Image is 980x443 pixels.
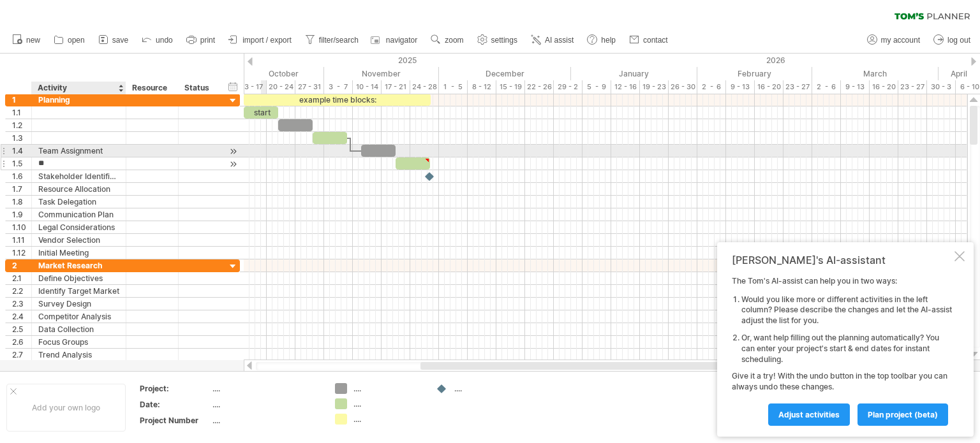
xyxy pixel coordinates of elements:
div: 10 - 14 [353,80,382,94]
div: 2 - 6 [812,80,841,94]
div: 1.12 [12,247,31,259]
a: my account [864,32,924,48]
div: 3 - 7 [324,80,353,94]
span: new [26,36,40,45]
a: filter/search [302,32,362,48]
li: Or, want help filling out the planning automatically? You can enter your project's start & end da... [741,333,952,365]
div: Status [184,82,212,94]
div: 9 - 13 [726,80,755,94]
div: scroll to activity [227,145,239,158]
div: 1.6 [12,170,31,182]
div: 1 [12,94,31,106]
div: 1.11 [12,234,31,246]
span: my account [881,36,920,45]
div: 29 - 2 [554,80,583,94]
a: contact [626,32,672,48]
div: 24 - 28 [410,80,439,94]
span: AI assist [545,36,574,45]
div: .... [212,415,320,426]
div: Initial Meeting [38,247,119,259]
span: save [112,36,128,45]
a: plan project (beta) [857,403,948,426]
div: 5 - 9 [583,80,611,94]
a: new [9,32,44,48]
div: 12 - 16 [611,80,640,94]
div: 2.7 [12,349,31,361]
div: 22 - 26 [525,80,554,94]
span: Adjust activities [778,410,840,419]
span: open [68,36,85,45]
div: 2.2 [12,285,31,297]
div: 2.3 [12,298,31,310]
div: 1.7 [12,183,31,195]
div: Add your own logo [6,384,126,432]
div: 20 - 24 [267,80,295,94]
div: 2.4 [12,310,31,323]
div: Activity [38,82,119,94]
a: undo [138,32,177,48]
div: 1.3 [12,132,31,144]
div: 1.8 [12,196,31,208]
div: 9 - 13 [841,80,870,94]
a: navigator [369,32,421,48]
div: January 2026 [571,67,697,80]
div: .... [212,383,320,394]
div: 15 - 19 [496,80,525,94]
span: plan project (beta) [868,410,938,419]
div: .... [212,399,320,410]
a: save [95,32,132,48]
a: Adjust activities [768,403,850,426]
div: 17 - 21 [382,80,410,94]
div: 2.1 [12,272,31,284]
div: .... [353,414,423,425]
div: Task Delegation [38,196,119,208]
span: undo [156,36,173,45]
div: 16 - 20 [755,80,783,94]
span: navigator [386,36,417,45]
span: contact [643,36,668,45]
div: Project Number [140,415,210,426]
div: 13 - 17 [238,80,267,94]
div: start [244,106,278,119]
div: December 2025 [439,67,571,80]
span: print [200,36,215,45]
li: Would you like more or different activities in the left column? Please describe the changes and l... [741,294,952,326]
div: 2.5 [12,323,31,335]
span: help [601,36,616,45]
div: Resource [132,82,171,94]
span: zoom [445,36,463,45]
div: Identify Target Market [38,285,119,297]
div: Competitor Analysis [38,310,119,323]
a: import / export [225,32,295,48]
div: 1.5 [12,157,31,170]
div: .... [454,383,524,394]
div: November 2025 [324,67,439,80]
a: print [183,32,219,48]
div: 2 - 6 [697,80,726,94]
div: March 2026 [812,67,939,80]
div: Trend Analysis [38,349,119,361]
div: Data Collection [38,323,119,335]
div: Legal Considerations [38,221,119,233]
div: example time blocks: [244,94,431,106]
a: zoom [427,32,467,48]
span: import / export [242,36,292,45]
div: 1.4 [12,145,31,157]
div: Team Assignment [38,145,119,157]
div: Project: [140,383,210,394]
div: Communication Plan [38,208,119,221]
div: The Tom's AI-assist can help you in two ways: Give it a try! With the undo button in the top tool... [732,276,952,425]
div: .... [353,398,423,409]
div: 2 [12,259,31,272]
div: 23 - 27 [898,80,927,94]
div: Stakeholder Identification [38,170,119,182]
span: filter/search [319,36,359,45]
div: Survey Design [38,298,119,310]
div: Date: [140,399,210,410]
div: 26 - 30 [669,80,697,94]
div: Define Objectives [38,272,119,284]
div: [PERSON_NAME]'s AI-assistant [732,254,952,266]
div: 27 - 31 [295,80,324,94]
div: Planning [38,94,119,106]
div: scroll to activity [227,157,239,171]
